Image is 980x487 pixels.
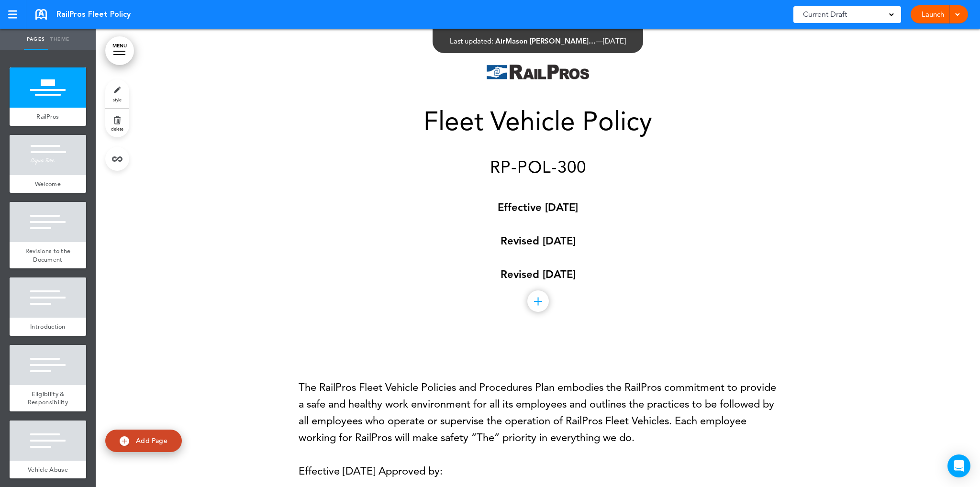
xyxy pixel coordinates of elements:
span: delete [111,126,123,132]
a: delete [105,109,129,137]
strong: Revised [DATE] [501,234,576,247]
a: MENU [105,36,134,65]
a: Theme [48,29,72,50]
a: RailPros [10,108,86,126]
a: Launch [918,5,948,23]
img: add.svg [120,436,129,446]
span: Welcome [35,180,61,188]
h1: Fleet Vehicle Policy [299,108,777,134]
a: Eligibility & Responsibility [10,385,86,411]
span: RailPros Fleet Policy [56,9,131,20]
p: Effective [DATE] Approved by: [299,463,777,479]
div: Open Intercom Messenger [947,454,970,477]
a: Introduction [10,318,86,336]
a: style [105,79,129,108]
span: RailPros [36,112,59,121]
a: Add Page [105,430,182,452]
h4: RP-POL-300 [299,158,777,175]
strong: Revised [DATE] [501,268,576,281]
img: 1754005215077-1.png [487,65,589,79]
p: The RailPros Fleet Vehicle Policies and Procedures Plan embodies the RailPros commitment to provi... [299,379,777,446]
span: Vehicle Abuse [28,465,68,474]
a: Revisions to the Document [10,242,86,268]
span: AirMason [PERSON_NAME]… [495,36,596,45]
span: Current Draft [803,8,847,21]
a: Vehicle Abuse [10,461,86,479]
span: Revisions to the Document [25,247,71,264]
span: Add Page [136,436,167,445]
span: Last updated: [450,36,493,45]
span: Eligibility & Responsibility [28,390,68,407]
span: [DATE] [603,36,626,45]
span: Introduction [30,322,66,331]
a: Welcome [10,175,86,193]
a: Pages [24,29,48,50]
span: style [113,97,122,102]
strong: Effective [DATE] [498,201,578,214]
div: — [450,37,626,44]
